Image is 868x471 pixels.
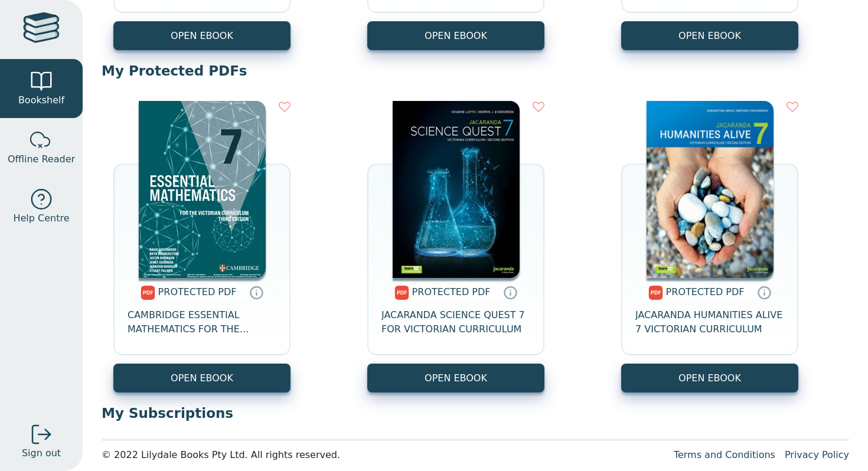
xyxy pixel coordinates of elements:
button: OPEN EBOOK [367,21,544,50]
img: pdf.svg [394,286,409,300]
a: Protected PDFs cannot be printed, copied or shared. They can be accessed online through Education... [249,285,263,299]
span: Sign out [22,446,61,460]
span: Help Centre [13,211,69,225]
a: OPEN EBOOK [367,364,544,392]
a: Terms and Conditions [674,449,775,460]
span: Bookshelf [18,93,64,107]
div: © 2022 Lilydale Books Pty Ltd. All rights reserved. [102,448,664,462]
span: JACARANDA HUMANITIES ALIVE 7 VICTORIAN CURRICULUM [635,308,784,336]
span: Offline Reader [8,152,75,166]
img: a6c0d517-7539-43c4-8a9b-6497e7c2d4fe.png [647,101,774,278]
a: Protected PDFs cannot be printed, copied or shared. They can be accessed online through Education... [757,285,771,299]
img: 80e2409e-1a35-4241-aab0-f2179ba3c3a7.jpg [393,101,520,278]
a: Privacy Policy [785,449,849,460]
span: CAMBRIDGE ESSENTIAL MATHEMATICS FOR THE VICTORIAN CURRICULUM YEAR 7 3E [128,308,276,336]
a: OPEN EBOOK [113,364,291,392]
img: 38f61441-8c7b-47c1-b281-f2cfadf3619f.jpg [139,101,266,278]
span: PROTECTED PDF [412,286,491,297]
img: pdf.svg [141,286,155,300]
span: PROTECTED PDF [158,286,237,297]
span: JACARANDA SCIENCE QUEST 7 FOR VICTORIAN CURRICULUM [381,308,530,336]
button: OPEN EBOOK [113,21,291,50]
span: PROTECTED PDF [666,286,745,297]
a: OPEN EBOOK [621,364,798,392]
button: OPEN EBOOK [621,21,798,50]
p: My Subscriptions [102,404,849,422]
p: My Protected PDFs [102,62,849,80]
a: Protected PDFs cannot be printed, copied or shared. They can be accessed online through Education... [503,285,517,299]
img: pdf.svg [648,286,663,300]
